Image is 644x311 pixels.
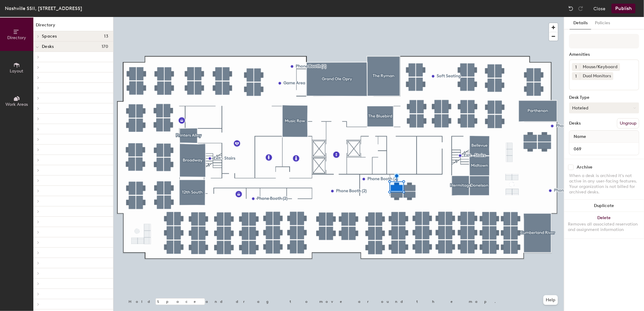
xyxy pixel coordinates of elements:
button: 1 [572,72,580,80]
button: Policies [591,17,614,29]
span: Desks [42,44,54,49]
span: 1 [575,73,577,79]
h1: Directory [33,22,113,31]
button: Duplicate [564,200,644,212]
div: Desk Type [569,95,639,100]
button: Hoteled [569,102,639,113]
button: Ungroup [617,118,639,129]
button: Help [543,295,558,305]
span: Work Areas [5,102,28,107]
span: 1 [575,64,577,70]
div: When a desk is archived it's not active in any user-facing features. Your organization is not bil... [569,173,639,195]
button: Details [570,17,591,29]
div: Mouse/Keyboard [580,63,620,71]
span: 170 [102,44,108,49]
button: DeleteRemoves all associated reservation and assignment information [564,212,644,239]
span: Spaces [42,34,57,39]
div: Amenities [569,52,639,57]
span: Name [571,131,589,142]
input: Unnamed desk [571,145,638,153]
span: 13 [104,34,108,39]
div: Dual Monitors [580,72,613,80]
span: Directory [7,35,26,40]
button: 1 [572,63,580,71]
div: Archive [577,165,592,170]
span: Layout [10,69,24,74]
div: Removes all associated reservation and assignment information [568,222,640,232]
button: Close [593,4,605,13]
div: Desks [569,121,581,126]
button: Publish [612,4,636,13]
div: Nashville SSII, [STREET_ADDRESS] [5,5,82,12]
img: Undo [568,5,574,12]
img: Redo [578,5,584,12]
